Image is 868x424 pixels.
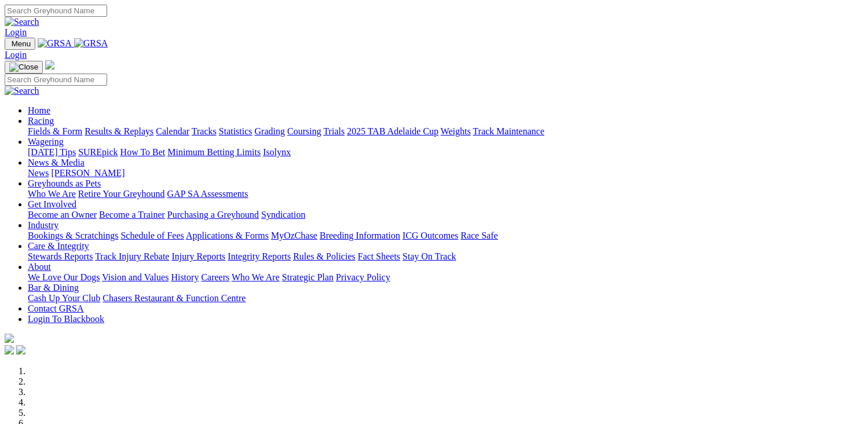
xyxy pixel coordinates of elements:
[28,272,863,283] div: About
[38,38,72,49] img: GRSA
[28,293,100,303] a: Cash Up Your Club
[186,231,269,240] a: Applications & Forms
[28,116,54,126] a: Racing
[28,178,101,188] a: Greyhounds as Pets
[5,345,14,354] img: facebook.svg
[99,210,165,220] a: Become a Trainer
[28,126,82,136] a: Fields & Form
[171,272,199,282] a: History
[228,251,291,261] a: Integrity Reports
[102,293,246,303] a: Chasers Restaurant & Function Centre
[78,189,165,199] a: Retire Your Greyhound
[28,251,863,262] div: Care & Integrity
[5,86,39,96] img: Search
[9,63,38,72] img: Close
[5,74,107,86] input: Search
[201,272,229,282] a: Careers
[271,231,317,240] a: MyOzChase
[219,126,252,136] a: Statistics
[473,126,544,136] a: Track Maintenance
[287,126,321,136] a: Coursing
[28,283,79,293] a: Bar & Dining
[5,334,14,343] img: logo-grsa-white.png
[28,293,863,304] div: Bar & Dining
[28,262,51,272] a: About
[28,241,89,251] a: Care & Integrity
[95,251,169,261] a: Track Injury Rebate
[120,231,184,240] a: Schedule of Fees
[293,251,356,261] a: Rules & Policies
[282,272,334,282] a: Strategic Plan
[460,231,497,240] a: Race Safe
[347,126,438,136] a: 2025 TAB Adelaide Cup
[120,147,166,157] a: How To Bet
[358,251,400,261] a: Fact Sheets
[28,168,49,178] a: News
[156,126,189,136] a: Calendar
[28,210,863,220] div: Get Involved
[28,210,97,220] a: Become an Owner
[102,272,169,282] a: Vision and Values
[74,38,108,49] img: GRSA
[28,147,76,157] a: [DATE] Tips
[5,38,35,50] button: Toggle navigation
[263,147,291,157] a: Isolynx
[5,5,107,17] input: Search
[192,126,217,136] a: Tracks
[28,199,76,209] a: Get Involved
[167,189,248,199] a: GAP SA Assessments
[28,231,118,240] a: Bookings & Scratchings
[28,314,104,324] a: Login To Blackbook
[28,158,85,167] a: News & Media
[255,126,285,136] a: Grading
[28,147,863,158] div: Wagering
[85,126,153,136] a: Results & Replays
[28,189,863,199] div: Greyhounds as Pets
[171,251,225,261] a: Injury Reports
[5,27,27,37] a: Login
[5,50,27,60] a: Login
[28,220,58,230] a: Industry
[441,126,471,136] a: Weights
[28,168,863,178] div: News & Media
[261,210,305,220] a: Syndication
[78,147,118,157] a: SUREpick
[28,189,76,199] a: Who We Are
[323,126,345,136] a: Trials
[45,60,54,70] img: logo-grsa-white.png
[320,231,400,240] a: Breeding Information
[28,126,863,137] div: Racing
[5,17,39,27] img: Search
[402,231,458,240] a: ICG Outcomes
[12,39,31,48] span: Menu
[16,345,25,354] img: twitter.svg
[167,210,259,220] a: Purchasing a Greyhound
[28,231,863,241] div: Industry
[232,272,280,282] a: Who We Are
[5,61,43,74] button: Toggle navigation
[402,251,456,261] a: Stay On Track
[28,304,83,313] a: Contact GRSA
[167,147,261,157] a: Minimum Betting Limits
[336,272,390,282] a: Privacy Policy
[28,251,93,261] a: Stewards Reports
[28,105,50,115] a: Home
[28,137,64,147] a: Wagering
[51,168,124,178] a: [PERSON_NAME]
[28,272,100,282] a: We Love Our Dogs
